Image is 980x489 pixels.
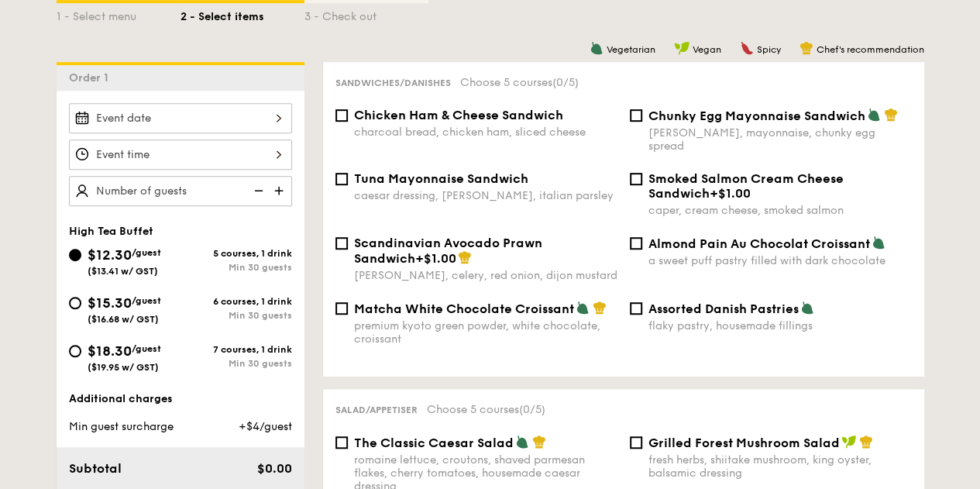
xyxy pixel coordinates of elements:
[69,103,292,133] input: Event date
[69,176,292,206] input: Number of guests
[841,435,857,449] img: icon-vegan.f8ff3823.svg
[69,345,81,357] input: $18.30/guest($19.95 w/ GST)7 courses, 1 drinkMin 30 guests
[590,41,603,55] img: icon-vegetarian.fe4039eb.svg
[415,251,456,266] span: +$1.00
[648,453,912,480] div: fresh herbs, shiitake mushroom, king oyster, balsamic dressing
[458,250,472,264] img: icon-chef-hat.a58ddaea.svg
[674,41,689,55] img: icon-vegan.f8ff3823.svg
[88,314,159,325] span: ($16.68 w/ GST)
[335,109,348,122] input: Chicken Ham & Cheese Sandwichcharcoal bread, chicken ham, sliced cheese
[335,173,348,185] input: Tuna Mayonnaise Sandwichcaesar dressing, [PERSON_NAME], italian parsley
[181,262,292,273] div: Min 30 guests
[460,76,579,89] span: Choose 5 courses
[519,403,545,416] span: (0/5)
[181,358,292,369] div: Min 30 guests
[757,44,781,55] span: Spicy
[552,76,579,89] span: (0/5)
[335,302,348,315] input: Matcha White Chocolate Croissantpremium kyoto green powder, white chocolate, croissant
[69,71,115,84] span: Order 1
[181,3,304,25] div: 2 - Select items
[181,296,292,307] div: 6 courses, 1 drink
[872,236,885,250] img: icon-vegetarian.fe4039eb.svg
[354,436,514,450] span: The Classic Caesar Salad
[132,247,161,258] span: /guest
[335,77,451,88] span: Sandwiches/Danishes
[181,248,292,259] div: 5 courses, 1 drink
[630,436,642,449] input: Grilled Forest Mushroom Saladfresh herbs, shiitake mushroom, king oyster, balsamic dressing
[69,420,174,433] span: Min guest surcharge
[354,319,617,346] div: premium kyoto green powder, white chocolate, croissant
[354,171,528,186] span: Tuna Mayonnaise Sandwich
[132,343,161,354] span: /guest
[630,109,642,122] input: Chunky Egg Mayonnaise Sandwich[PERSON_NAME], mayonnaise, chunky egg spread
[88,294,132,312] span: $15.30
[648,204,912,217] div: caper, cream cheese, smoked salmon
[335,436,348,449] input: The Classic Caesar Saladromaine lettuce, croutons, shaved parmesan flakes, cherry tomatoes, house...
[648,126,912,153] div: [PERSON_NAME], mayonnaise, chunky egg spread
[238,420,291,433] span: +$4/guest
[246,176,269,205] img: icon-reduce.1d2dbef1.svg
[648,319,912,332] div: flaky pastry, housemade fillings
[630,173,642,185] input: Smoked Salmon Cream Cheese Sandwich+$1.00caper, cream cheese, smoked salmon
[57,3,181,25] div: 1 - Select menu
[710,186,751,201] span: +$1.00
[69,297,81,309] input: $15.30/guest($16.68 w/ GST)6 courses, 1 drinkMin 30 guests
[88,246,132,263] span: $12.30
[181,344,292,355] div: 7 courses, 1 drink
[593,301,607,315] img: icon-chef-hat.a58ddaea.svg
[607,44,655,55] span: Vegetarian
[69,249,81,261] input: $12.30/guest($13.41 w/ GST)5 courses, 1 drinkMin 30 guests
[256,461,291,476] span: $0.00
[799,41,813,55] img: icon-chef-hat.a58ddaea.svg
[576,301,590,315] img: icon-vegetarian.fe4039eb.svg
[693,44,721,55] span: Vegan
[648,254,912,267] div: a sweet puff pastry filled with dark chocolate
[740,41,754,55] img: icon-spicy.37a8142b.svg
[69,391,292,407] div: Additional charges
[69,225,153,238] span: High Tea Buffet
[515,435,529,449] img: icon-vegetarian.fe4039eb.svg
[884,108,898,122] img: icon-chef-hat.a58ddaea.svg
[181,310,292,321] div: Min 30 guests
[427,403,545,416] span: Choose 5 courses
[648,301,799,316] span: Assorted Danish Pastries
[88,343,132,360] span: $18.30
[867,108,881,122] img: icon-vegetarian.fe4039eb.svg
[69,139,292,170] input: Event time
[354,126,617,139] div: charcoal bread, chicken ham, sliced cheese
[354,189,617,202] div: caesar dressing, [PERSON_NAME], italian parsley
[88,266,158,277] span: ($13.41 w/ GST)
[859,435,873,449] img: icon-chef-hat.a58ddaea.svg
[630,237,642,250] input: Almond Pain Au Chocolat Croissanta sweet puff pastry filled with dark chocolate
[800,301,814,315] img: icon-vegetarian.fe4039eb.svg
[269,176,292,205] img: icon-add.58712e84.svg
[532,435,546,449] img: icon-chef-hat.a58ddaea.svg
[648,108,865,123] span: Chunky Egg Mayonnaise Sandwich
[354,269,617,282] div: [PERSON_NAME], celery, red onion, dijon mustard
[354,236,542,266] span: Scandinavian Avocado Prawn Sandwich
[132,295,161,306] span: /guest
[630,302,642,315] input: Assorted Danish Pastriesflaky pastry, housemade fillings
[335,405,418,415] span: Salad/Appetiser
[354,108,563,122] span: Chicken Ham & Cheese Sandwich
[335,237,348,250] input: Scandinavian Avocado Prawn Sandwich+$1.00[PERSON_NAME], celery, red onion, dijon mustard
[817,44,924,55] span: Chef's recommendation
[648,236,870,251] span: Almond Pain Au Chocolat Croissant
[69,461,122,476] span: Subtotal
[304,3,428,25] div: 3 - Check out
[648,436,840,450] span: Grilled Forest Mushroom Salad
[648,171,844,201] span: Smoked Salmon Cream Cheese Sandwich
[354,301,574,316] span: Matcha White Chocolate Croissant
[88,362,159,373] span: ($19.95 w/ GST)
